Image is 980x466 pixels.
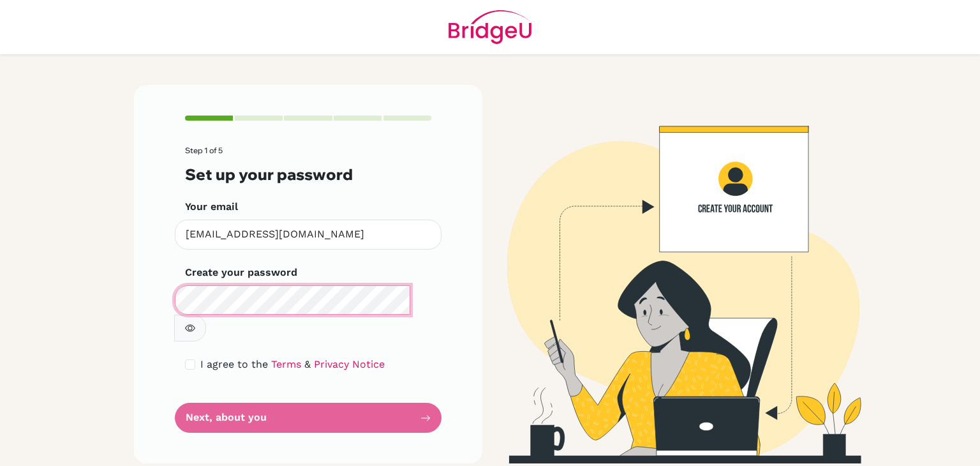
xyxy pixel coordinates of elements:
label: Your email [185,199,238,214]
span: Step 1 of 5 [185,146,223,155]
a: Terms [271,358,301,370]
h3: Set up your password [185,165,431,184]
label: Create your password [185,265,297,280]
input: Insert your email* [175,220,442,250]
a: Privacy Notice [314,358,385,370]
span: & [304,358,311,370]
span: I agree to the [200,358,268,370]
